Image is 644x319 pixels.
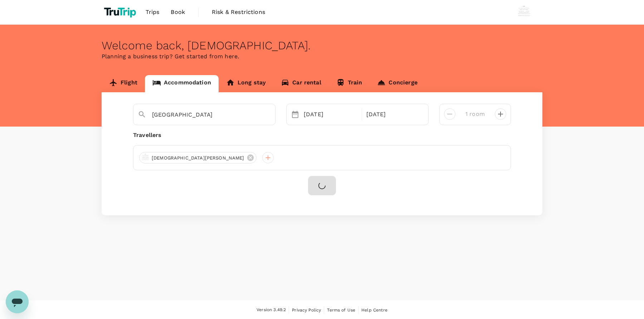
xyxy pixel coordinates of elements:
[461,108,489,120] input: Add rooms
[152,109,251,120] input: Search cities, hotels, work locations
[273,75,329,92] a: Car rental
[329,75,370,92] a: Train
[292,306,321,314] a: Privacy Policy
[370,75,425,92] a: Concierge
[327,308,355,313] span: Terms of Use
[219,75,273,92] a: Long stay
[145,75,219,92] a: Accommodation
[361,306,387,314] a: Help Centre
[257,306,286,314] span: Version 3.49.2
[133,131,511,139] div: Travellers
[102,4,140,20] img: TruTrip logo
[212,8,265,16] span: Risk & Restrictions
[147,154,249,162] span: [DEMOGRAPHIC_DATA][PERSON_NAME]
[364,107,423,122] div: [DATE]
[6,290,29,313] iframe: Button to launch messaging window
[301,107,360,122] div: [DATE]
[171,8,185,16] span: Book
[270,114,272,116] button: Open
[141,153,150,162] img: avatar-655f099880fca.png
[361,308,387,313] span: Help Centre
[146,8,160,16] span: Trips
[102,75,145,92] a: Flight
[102,52,542,61] p: Planning a business trip? Get started from here.
[292,308,321,313] span: Privacy Policy
[139,152,257,163] div: [DEMOGRAPHIC_DATA][PERSON_NAME]
[495,108,506,120] button: decrease
[327,306,355,314] a: Terms of Use
[517,5,531,19] img: Wisnu Wiranata
[102,39,542,52] div: Welcome back , [DEMOGRAPHIC_DATA] .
